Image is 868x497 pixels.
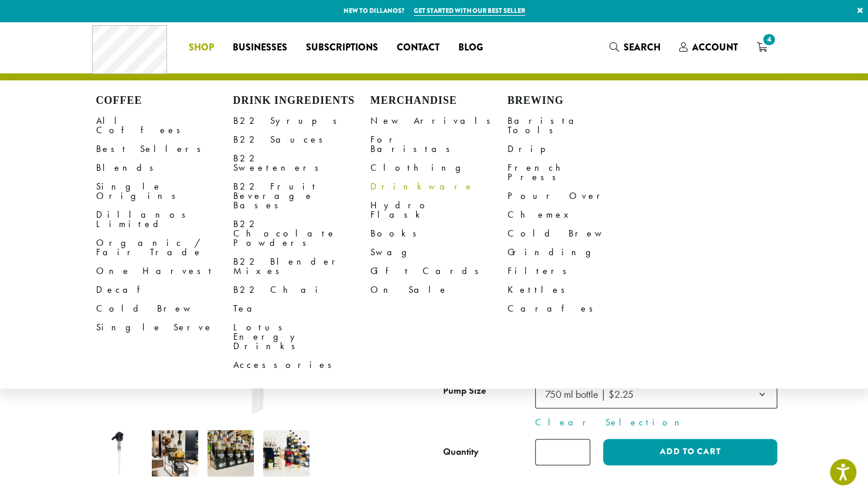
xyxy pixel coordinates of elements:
[96,94,233,107] h4: Coffee
[96,280,233,299] a: Decaf
[233,130,370,149] a: B22 Sauces
[458,40,483,55] span: Blog
[443,383,535,400] label: Pump Size
[233,215,370,252] a: B22 Chocolate Powders
[761,32,777,48] span: 4
[233,111,370,130] a: B22 Syrups
[535,415,777,430] a: Clear Selection
[508,243,645,262] a: Grinding
[508,94,645,107] h4: Brewing
[96,430,142,476] img: Barista 22 Syrup Pump
[370,177,508,196] a: Drinkware
[233,280,370,299] a: B22 Chai
[397,40,440,55] span: Contact
[508,299,645,318] a: Carafes
[233,252,370,280] a: B22 Blender Mixes
[233,40,287,55] span: Businesses
[96,140,233,158] a: Best Sellers
[535,439,590,465] input: Product quantity
[179,38,223,57] a: Shop
[233,177,370,215] a: B22 Fruit Beverage Bases
[692,40,738,54] span: Account
[233,94,370,107] h4: Drink Ingredients
[443,445,479,459] div: Quantity
[370,196,508,224] a: Hydro Flask
[233,299,370,318] a: Tea
[508,140,645,158] a: Drip
[96,111,233,140] a: All Coffees
[96,205,233,234] a: Dillanos Limited
[624,40,661,54] span: Search
[233,318,370,356] a: Lotus Energy Drinks
[370,224,508,243] a: Books
[96,177,233,205] a: Single Origins
[370,94,508,107] h4: Merchandise
[545,387,634,401] span: 750 ml bottle | $2.25
[370,262,508,280] a: Gift Cards
[370,130,508,158] a: For Baristas
[233,356,370,374] a: Accessories
[370,158,508,177] a: Clothing
[414,6,525,16] a: Get started with our best seller
[96,234,233,262] a: Organic / Fair Trade
[508,262,645,280] a: Filters
[207,430,254,476] img: Barista 22 Syrup Pump - Image 3
[535,380,777,408] span: 750 ml bottle | $2.25
[540,383,645,405] span: 750 ml bottle | $2.25
[370,243,508,262] a: Swag
[508,111,645,140] a: Barista Tools
[263,430,309,476] img: Barista 22 Syrup Pump - Image 4
[96,262,233,280] a: One Harvest
[508,280,645,299] a: Kettles
[233,149,370,177] a: B22 Sweeteners
[508,224,645,243] a: Cold Brew
[96,299,233,318] a: Cold Brew
[508,187,645,205] a: Pour Over
[96,318,233,337] a: Single Serve
[152,430,198,476] img: Barista 22 Syrup Pump - Image 2
[370,280,508,299] a: On Sale
[189,40,214,55] span: Shop
[603,439,777,465] button: Add to cart
[370,111,508,130] a: New Arrivals
[600,38,670,57] a: Search
[306,40,378,55] span: Subscriptions
[508,158,645,187] a: French Press
[508,205,645,224] a: Chemex
[96,158,233,177] a: Blends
